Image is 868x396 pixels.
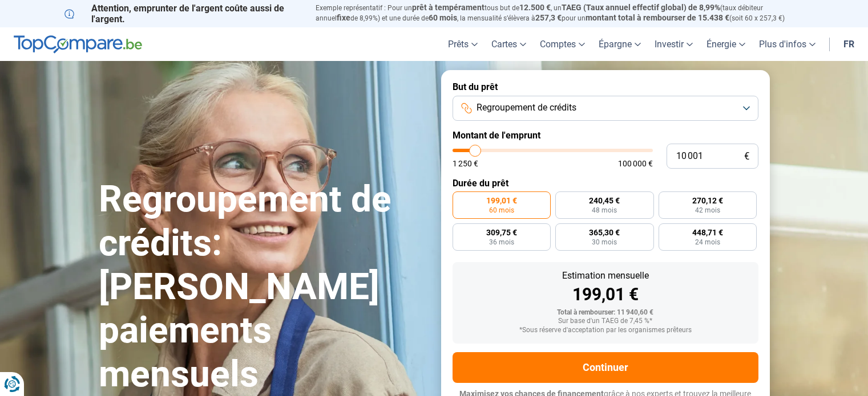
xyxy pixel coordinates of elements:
[453,130,758,141] label: Montant de l'emprunt
[462,271,749,280] div: Estimation mensuelle
[589,197,620,205] span: 240,45 €
[700,27,752,61] a: Énergie
[429,13,457,22] span: 60 mois
[692,197,723,205] span: 270,12 €
[453,96,758,121] button: Regroupement de crédits
[489,207,514,214] span: 60 mois
[316,3,804,23] p: Exemple représentatif : Pour un tous but de , un (taux débiteur annuel de 8,99%) et une durée de ...
[453,178,758,189] label: Durée du prêt
[618,160,653,168] span: 100 000 €
[14,35,142,54] img: TopCompare
[337,13,350,22] span: fixe
[695,207,720,214] span: 42 mois
[519,3,551,12] span: 12.500 €
[533,27,592,61] a: Comptes
[489,239,514,246] span: 36 mois
[752,27,822,61] a: Plus d'infos
[562,3,720,12] span: TAEG (Taux annuel effectif global) de 8,99%
[592,239,617,246] span: 30 mois
[486,228,517,236] span: 309,75 €
[648,27,700,61] a: Investir
[692,228,723,236] span: 448,71 €
[453,352,758,383] button: Continuer
[589,228,620,236] span: 365,30 €
[441,27,485,61] a: Prêts
[453,81,758,92] label: But du prêt
[744,152,749,161] span: €
[64,3,302,25] p: Attention, emprunter de l'argent coûte aussi de l'argent.
[486,197,517,205] span: 199,01 €
[535,13,562,22] span: 257,3 €
[592,27,648,61] a: Épargne
[462,286,749,303] div: 199,01 €
[462,309,749,317] div: Total à rembourser: 11 940,60 €
[485,27,533,61] a: Cartes
[462,317,749,325] div: Sur base d'un TAEG de 7,45 %*
[412,3,485,12] span: prêt à tempérament
[453,160,478,168] span: 1 250 €
[695,239,720,246] span: 24 mois
[477,101,576,114] span: Regroupement de crédits
[592,207,617,214] span: 48 mois
[837,27,861,61] a: fr
[462,326,749,334] div: *Sous réserve d'acceptation par les organismes prêteurs
[586,13,729,22] span: montant total à rembourser de 15.438 €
